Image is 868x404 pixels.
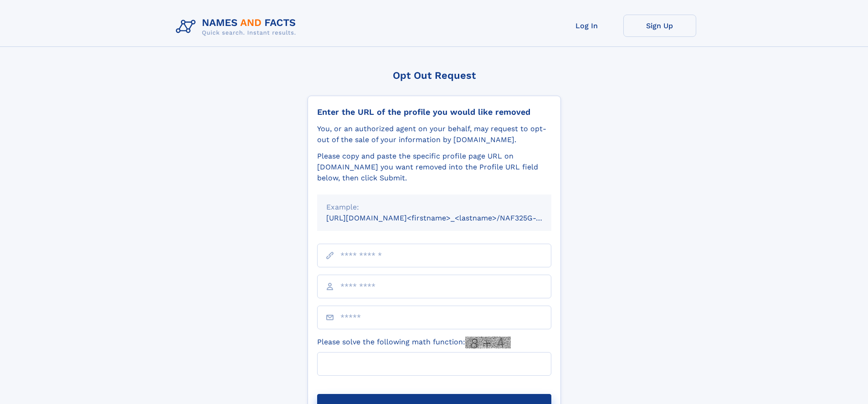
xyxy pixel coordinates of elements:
[326,202,542,213] div: Example:
[172,15,303,39] img: Logo Names and Facts
[550,15,623,37] a: Log In
[326,214,569,222] small: [URL][DOMAIN_NAME]<firstname>_<lastname>/NAF325G-xxxxxxxx
[317,107,551,117] div: Enter the URL of the profile you would like removed
[623,15,696,37] a: Sign Up
[308,70,561,81] div: Opt Out Request
[317,151,551,184] div: Please copy and paste the specific profile page URL on [DOMAIN_NAME] you want removed into the Pr...
[317,123,551,145] div: You, or an authorized agent on your behalf, may request to opt-out of the sale of your informatio...
[317,337,511,348] label: Please solve the following math function:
